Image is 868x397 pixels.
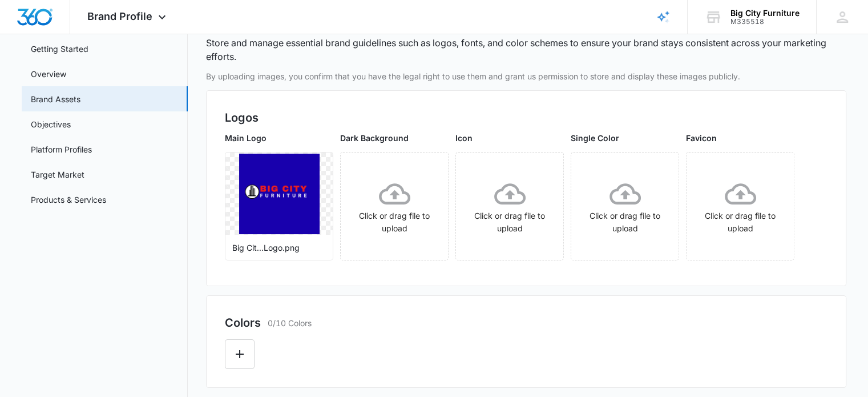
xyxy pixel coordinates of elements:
a: Overview [31,68,66,80]
div: Click or drag file to upload [571,178,679,235]
span: Click or drag file to upload [571,153,679,260]
p: By uploading images, you confirm that you have the legal right to use them and grant us permissio... [206,70,846,82]
a: Products & Services [31,194,106,206]
div: account name [730,9,800,18]
h2: Logos [225,109,827,126]
p: Icon [455,132,564,144]
h2: Colors [225,314,261,331]
div: account id [730,18,800,26]
a: Objectives [31,118,71,130]
p: Dark Background [340,132,449,144]
a: Brand Assets [31,93,80,105]
button: Edit Color [225,339,255,369]
span: Brand Profile [87,10,152,22]
a: Getting Started [31,43,88,55]
p: 0/10 Colors [268,317,312,329]
img: User uploaded logo [239,154,320,234]
p: Single Color [571,132,679,144]
div: Click or drag file to upload [687,178,794,235]
div: Click or drag file to upload [456,178,563,235]
p: Main Logo [225,132,333,144]
p: Big Cit...Logo.png [232,242,326,254]
span: Click or drag file to upload [456,153,563,260]
a: Target Market [31,169,84,181]
span: Click or drag file to upload [687,153,794,260]
a: Platform Profiles [31,143,92,155]
span: Click or drag file to upload [341,153,448,260]
div: Click or drag file to upload [341,178,448,235]
p: Favicon [686,132,794,144]
p: Store and manage essential brand guidelines such as logos, fonts, and color schemes to ensure you... [206,36,846,63]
